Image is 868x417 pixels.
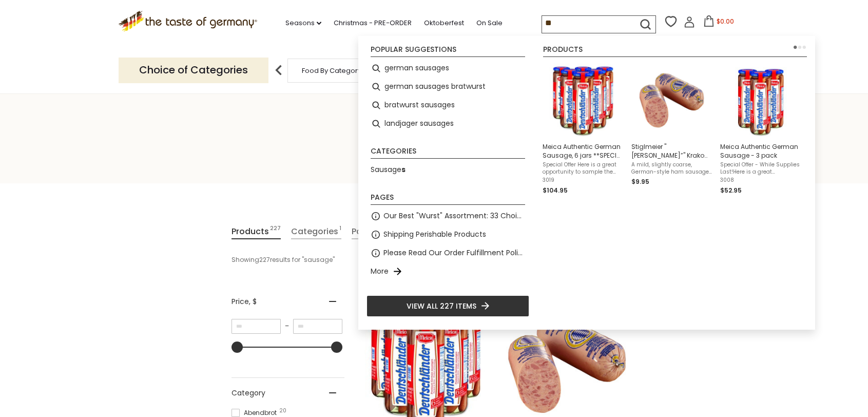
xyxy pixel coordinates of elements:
[543,177,623,184] span: 3019
[334,17,412,29] a: Christmas - PRE-ORDER
[538,59,627,200] li: Meica Authentic German Sausage, 6 jars **SPECIAL PRICING**
[367,78,529,96] li: german sausages bratwurst
[367,59,529,78] li: german sausages
[270,224,281,238] span: 227
[371,147,525,159] li: Categories
[424,17,464,29] a: Oktoberfest
[232,319,281,334] input: Minimum value
[285,17,321,29] a: Seasons
[367,262,529,281] li: More
[371,46,525,57] li: Popular suggestions
[631,177,649,186] span: $9.95
[281,321,293,331] span: –
[367,295,529,317] li: View all 227 items
[407,300,476,312] span: View all 227 items
[717,17,734,26] span: $0.00
[232,296,257,307] span: Price
[232,224,281,239] a: View Products Tab
[371,194,525,205] li: Pages
[543,46,807,57] li: Products
[716,59,805,200] li: Meica Authentic German Sausage - 3 pack
[367,244,529,262] li: Please Read Our Order Fulfillment Policies
[634,63,709,138] img: Stiglmeier Krakaw Style Ham Sausage
[543,142,623,160] span: Meica Authentic German Sausage, 6 jars **SPECIAL PRICING**
[631,161,712,176] span: A mild, slightly coarse, German-style ham sausage made of pork and beef. Fully cooked and ready t...
[720,177,801,184] span: 3008
[723,63,798,138] img: Special Offer! Meica Deutschlaender Sausages, 3 bottles
[367,225,529,244] li: Shipping Perishable Products
[720,186,742,195] span: $52.95
[476,17,503,29] a: On Sale
[367,161,529,179] li: Sausages
[232,388,265,399] span: Category
[631,63,712,196] a: Stiglmeier Krakaw Style Ham SausageStiglmeier "[PERSON_NAME]”" Krakow Style Ham Sausage, 1 lbs.A ...
[291,224,341,239] a: View Categories Tab
[268,60,289,81] img: previous arrow
[543,186,568,195] span: $104.95
[352,224,382,239] a: View Pages Tab
[119,58,268,83] p: Choice of Categories
[279,408,286,413] span: 20
[627,59,716,200] li: Stiglmeier "Krakauer”" Krakow Style Ham Sausage, 1 lbs.
[358,36,815,330] div: Instant Search Results
[339,224,341,238] span: 1
[401,164,406,175] b: s
[367,115,529,133] li: landjager sausages
[249,296,257,307] span: , $
[631,142,712,160] span: Stiglmeier "[PERSON_NAME]”" Krakow Style Ham Sausage, 1 lbs.
[720,63,801,196] a: Special Offer! Meica Deutschlaender Sausages, 3 bottlesMeica Authentic German Sausage - 3 packSpe...
[543,63,623,196] a: Meica Deutschlaender Sausages, 6 bottlesMeica Authentic German Sausage, 6 jars **SPECIAL PRICING*...
[546,63,620,138] img: Meica Deutschlaender Sausages, 6 bottles
[543,161,623,176] span: Special Offer Here is a great opportunity to sample the only truly authentic German sausage avail...
[367,96,529,115] li: bratwurst sausages
[371,164,406,176] a: Sausages
[720,161,801,176] span: Special Offer - While Supplies Last!Here is a great opportunity to sample the only truly authenti...
[697,15,741,31] button: $0.00
[383,247,525,259] a: Please Read Our Order Fulfillment Policies
[232,251,480,269] div: Showing results for " "
[259,255,270,264] b: 227
[367,207,529,225] li: Our Best "Wurst" Assortment: 33 Choices For The Grillabend
[302,67,361,74] a: Food By Category
[293,319,342,334] input: Maximum value
[32,140,836,163] h1: Search results
[383,210,525,222] a: Our Best "Wurst" Assortment: 33 Choices For The Grillabend
[383,229,486,240] a: Shipping Perishable Products
[720,142,801,160] span: Meica Authentic German Sausage - 3 pack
